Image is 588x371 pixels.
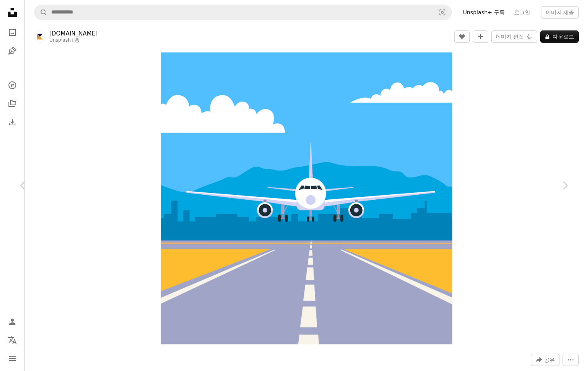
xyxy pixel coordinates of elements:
[5,314,20,329] a: 로그인 / 가입
[5,96,20,111] a: 컬렉션
[491,30,537,43] button: 이미지 편집
[540,30,579,43] button: 다운로드
[5,351,20,366] button: 메뉴
[5,332,20,348] button: 언어
[5,78,20,93] a: 탐색
[542,148,588,223] a: 다음
[5,115,20,130] a: 다운로드 내역
[34,5,452,20] form: 사이트 전체에서 이미지 찾기
[541,6,579,19] button: 이미지 제출
[458,6,509,19] a: Unsplash+ 구독
[5,43,20,59] a: 일러스트
[49,30,97,37] a: [DOMAIN_NAME]
[161,52,452,344] button: 이 이미지 확대
[49,37,97,44] div: 용
[34,30,46,43] img: Bekeen.co의 프로필로 이동
[5,25,20,40] a: 사진
[161,52,452,344] img: 비행기가 공항 활주로에서 이륙하고 있습니다.
[433,5,452,20] button: 시각적 검색
[34,5,47,20] button: Unsplash 검색
[49,37,75,43] a: Unsplash+
[563,354,579,366] button: 더 많은 작업
[544,354,555,366] span: 공유
[473,30,488,43] button: 컬렉션에 추가
[531,354,559,366] button: 이 이미지 공유
[454,30,470,43] button: 좋아요
[509,6,535,19] a: 로그인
